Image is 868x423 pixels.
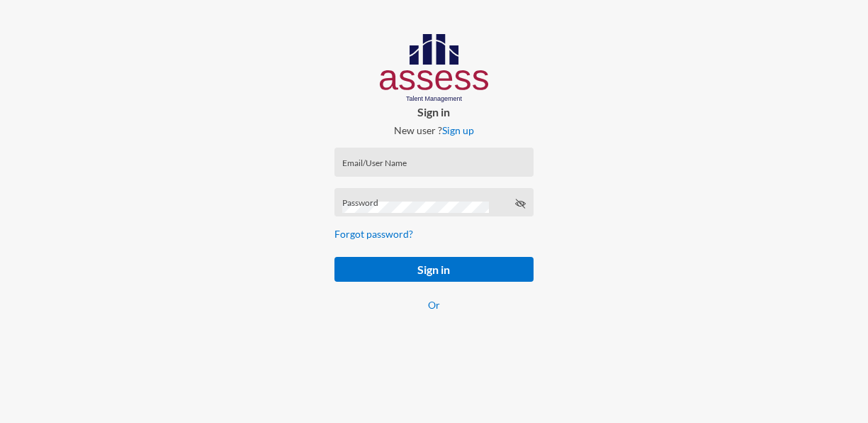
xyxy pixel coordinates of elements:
a: Forgot password? [334,228,413,240]
p: New user ? [323,124,544,136]
button: Sign in [334,257,533,282]
a: Sign up [442,124,474,136]
p: Sign in [323,105,544,119]
img: AssessLogoo.svg [380,34,488,102]
p: Or [334,299,533,311]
